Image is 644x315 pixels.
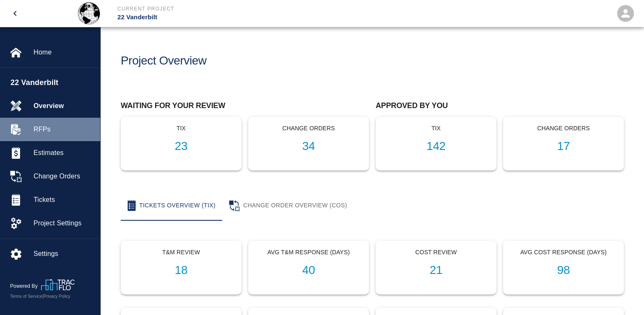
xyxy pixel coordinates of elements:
[222,191,354,221] button: Change Order Overview (COS)
[510,263,617,277] h1: 98
[255,263,362,277] h1: 40
[10,282,41,290] p: Powered By
[383,248,489,257] p: Cost Review
[34,195,93,205] span: Tickets
[255,124,362,133] p: Change Orders
[376,101,624,111] h2: Approved by you
[121,54,207,68] h1: Project Overview
[41,279,75,290] img: TracFlo
[34,47,93,57] span: Home
[510,248,617,257] p: Avg Cost Response (Days)
[10,294,42,299] a: Terms of Service
[255,248,362,257] p: Avg T&M Response (Days)
[117,13,367,22] p: 22 Vanderbilt
[10,77,96,88] span: 22 Vanderbilt
[128,139,234,153] h1: 23
[121,101,369,111] h2: Waiting for your review
[34,249,93,259] span: Settings
[117,5,367,13] p: Current Project
[128,248,234,257] p: T&M Review
[34,101,93,111] span: Overview
[383,124,489,133] p: tix
[510,124,617,133] p: Change Orders
[42,294,44,299] span: |
[77,2,101,25] img: Global Contractors
[5,3,25,23] button: open drawer
[34,171,93,181] span: Change Orders
[34,218,93,228] span: Project Settings
[255,139,362,153] h1: 34
[510,139,617,153] h1: 17
[383,263,489,277] h1: 21
[34,124,93,134] span: RFPs
[34,148,93,158] span: Estimates
[128,124,234,133] p: tix
[128,263,234,277] h1: 18
[602,275,644,315] iframe: Chat Widget
[121,191,222,221] button: Tickets Overview (TIX)
[44,294,70,299] a: Privacy Policy
[383,139,489,153] h1: 142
